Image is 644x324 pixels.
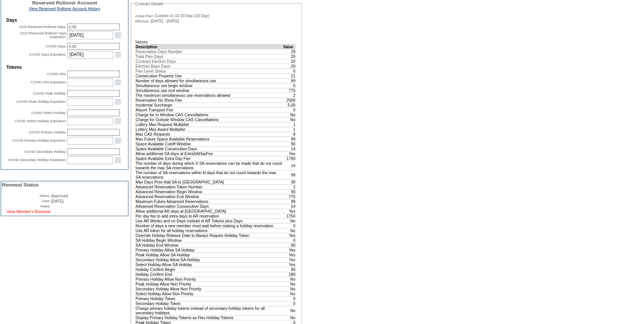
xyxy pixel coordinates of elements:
[283,44,296,49] td: Value
[135,40,148,44] b: Values
[283,291,296,296] td: No
[283,107,296,112] td: 0
[283,306,296,315] td: No
[136,199,283,204] td: Maximum Future Advanced Reservations
[134,1,164,6] legend: Contract Details
[150,19,179,23] span: [DATE] - [DATE]
[24,150,66,154] label: COVID Secondary Holiday:
[283,93,296,98] td: 2
[29,53,66,56] label: COVID Days Expiration:
[283,204,296,209] td: 14
[12,139,66,142] label: COVID Primary Holiday Expiration:
[114,31,122,39] a: Open the calendar popup.
[136,107,283,112] td: Airport Transport Fee
[283,199,296,204] td: 99
[283,267,296,272] td: 90
[136,88,283,93] td: Simultaneous use end window
[136,122,283,127] td: Lottery Max Request Multiplier
[283,161,296,170] td: 14
[283,281,296,286] td: No
[283,223,296,228] td: 0
[136,301,283,306] td: Secondary Holiday Token
[136,179,283,184] td: Max Days Prior Add SA to [GEOGRAPHIC_DATA]
[283,112,296,117] td: No
[283,170,296,179] td: 99
[283,122,296,127] td: 1
[283,238,296,243] td: 0
[136,141,283,146] td: Space Available Cutoff Window
[136,59,176,64] span: Contract Election Days
[136,54,163,59] span: Total Plan Days
[136,93,283,98] td: The maximum simultaneous use reservations allowed
[136,170,283,179] td: The number of SA reservations within N days that do not count towards the max SA reservations
[136,218,283,223] td: Use AR Weeks and no Days instead of AR Tokens plus Days
[31,80,66,84] label: COVID ARs Expiration:
[136,132,283,136] td: Max CAS Requests
[136,233,283,238] td: Override Holiday Release Date to Always Require Holiday Token
[283,117,296,122] td: No
[114,50,122,59] a: Open the calendar popup.
[136,272,283,277] td: Holiday Confirm End
[283,247,296,252] td: Yes
[283,98,296,102] td: 2500
[6,65,123,70] td: Tokens
[283,184,296,189] td: 2
[136,247,283,252] td: Primary Holiday Allow SA Holiday
[136,189,283,194] td: Advanced Reservation Begin Window
[155,13,209,18] span: Custom v1.10 20 Day (20 Day)
[283,277,296,281] td: No
[283,59,296,64] td: 20
[114,98,122,106] a: Open the calendar popup.
[136,262,283,267] td: Select Holiday Allow SA Holiday
[136,257,283,262] td: Secondary Holiday Allow SA Holiday
[283,243,296,247] td: 90
[15,119,66,123] label: COVID Select Holiday Expiration:
[136,184,283,189] td: Advanced Reservation Token Number
[283,296,296,301] td: 0
[136,223,283,228] td: Number of days a new member must wait before making a holiday reservation.
[283,262,296,267] td: Yes
[114,117,122,125] a: Open the calendar popup.
[136,213,283,218] td: Per day fee to add extra days to AR reservation
[283,218,296,223] td: No
[136,83,283,88] td: Simultaneous use begin window
[51,199,64,203] span: [DATE]
[283,68,296,73] td: 0
[283,102,296,107] td: 5.00
[136,69,166,73] span: Flex Level Status
[283,73,296,78] td: 21
[2,182,39,188] span: Renewal Status
[283,272,296,277] td: 180
[136,98,283,102] td: Reservation No Show Fee
[47,72,66,76] label: COVID ARs:
[114,156,122,164] a: Open the calendar popup.
[16,100,66,104] label: COVID Peak Holiday Expiration:
[283,189,296,194] td: 90
[136,112,283,117] td: Charge for In Window CAS Cancellations
[20,31,66,39] label: 2015 Reserved Rollover Days Expiration:
[283,49,296,54] td: 29
[283,286,296,291] td: No
[283,301,296,306] td: 0
[136,286,283,291] td: Secondary Holiday Allow Non Priority
[283,64,296,68] td: 20
[51,194,68,198] span: Approved
[136,161,283,170] td: The number of days during which X SA reservations can be made that do not count towards the max S...
[283,83,296,88] td: 0
[136,291,283,296] td: Select Holiday Allow Non Priority
[33,92,66,95] label: COVID Peak Holiday:
[136,156,283,161] td: Space Available Extra Day Fee
[283,54,296,59] td: 20
[283,78,296,83] td: 99
[136,252,283,257] td: Peak Holiday Allow SA Holiday
[283,136,296,141] td: 99
[283,209,296,213] td: Yes
[136,78,283,83] td: Number of days allowed for simultaneous use
[283,132,296,136] td: 8
[136,228,283,233] td: Use AR token for all holiday reservations.
[8,158,66,162] label: COVID Secondary Holiday Expiration:
[136,277,283,281] td: Primary Holiday Allow Non Priority
[283,213,296,218] td: 1750
[31,111,66,115] label: COVID Select Holiday:
[2,199,50,203] td: Date:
